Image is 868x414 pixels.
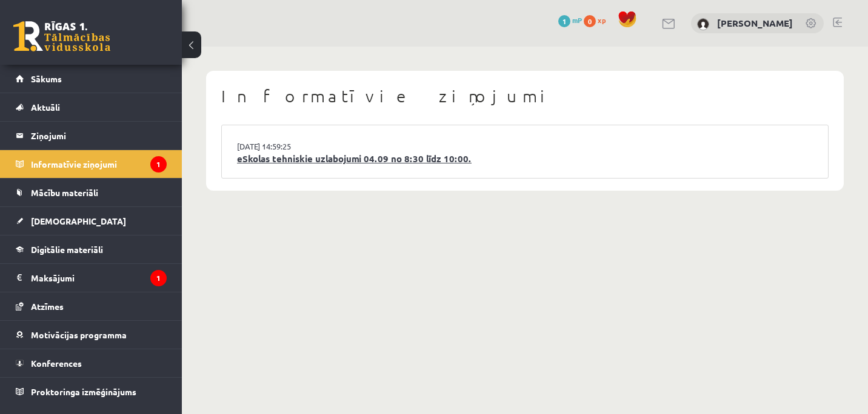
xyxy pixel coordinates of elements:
[31,187,98,198] span: Mācību materiāli
[31,264,167,292] legend: Maksājumi
[584,15,612,25] a: 0 xp
[16,235,167,263] a: Digitālie materiāli
[31,122,167,149] legend: Ziņojumi
[16,179,167,206] a: Mācību materiāli
[16,93,167,121] a: Aktuāli
[31,244,103,255] span: Digitālie materiāli
[31,329,127,340] span: Motivācijas programma
[13,21,110,51] a: Rīgas 1. Tālmācības vidusskola
[16,65,167,93] a: Sākums
[16,349,167,377] a: Konferences
[237,152,813,166] a: eSkolas tehniskie uzlabojumi 04.09 no 8:30 līdz 10:00.
[31,301,64,312] span: Atzīmes
[150,156,167,172] i: 1
[31,102,60,113] span: Aktuāli
[150,270,167,286] i: 1
[717,17,793,29] a: [PERSON_NAME]
[16,321,167,349] a: Motivācijas programma
[31,73,62,84] span: Sākums
[16,207,167,235] a: [DEMOGRAPHIC_DATA]
[16,122,167,149] a: Ziņojumi
[16,292,167,320] a: Atzīmes
[31,358,82,369] span: Konferences
[572,15,582,25] span: mP
[558,15,582,25] a: 1 mP
[31,215,126,226] span: [DEMOGRAPHIC_DATA]
[584,15,596,27] span: 0
[237,140,328,153] a: [DATE] 14:59:25
[31,150,167,178] legend: Informatīvie ziņojumi
[221,86,829,107] h1: Informatīvie ziņojumi
[16,264,167,292] a: Maksājumi1
[558,15,570,27] span: 1
[16,378,167,406] a: Proktoringa izmēģinājums
[697,18,709,30] img: Maikls Juganovs
[31,386,136,397] span: Proktoringa izmēģinājums
[16,150,167,178] a: Informatīvie ziņojumi1
[598,15,606,25] span: xp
